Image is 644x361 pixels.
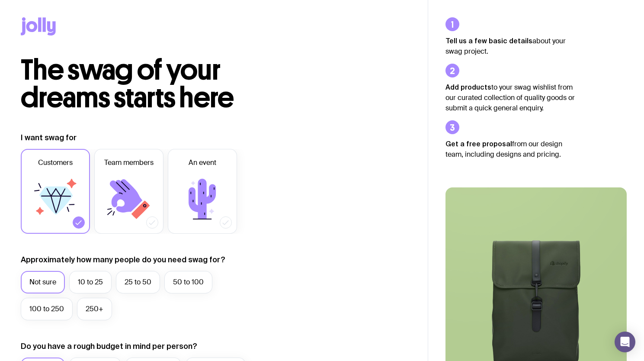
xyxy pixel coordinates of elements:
strong: Add products [445,83,491,91]
div: Open Intercom Messenger [615,332,635,352]
label: 10 to 25 [69,271,112,293]
label: Do you have a rough budget in mind per person? [21,341,197,351]
p: about your swag project. [445,35,575,57]
p: to your swag wishlist from our curated collection of quality goods or submit a quick general enqu... [445,82,575,113]
label: Not sure [21,271,65,293]
p: from our design team, including designs and pricing. [445,139,575,160]
strong: Get a free proposal [445,140,512,148]
label: 50 to 100 [164,271,212,293]
strong: Tell us a few basic details [445,37,532,45]
label: 25 to 50 [116,271,160,293]
span: Customers [38,158,73,168]
label: I want swag for [21,132,77,143]
label: 100 to 250 [21,298,73,320]
span: The swag of your dreams starts here [21,53,234,115]
label: Approximately how many people do you need swag for? [21,255,225,265]
label: 250+ [77,298,112,320]
span: An event [189,158,216,168]
span: Team members [104,158,154,168]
